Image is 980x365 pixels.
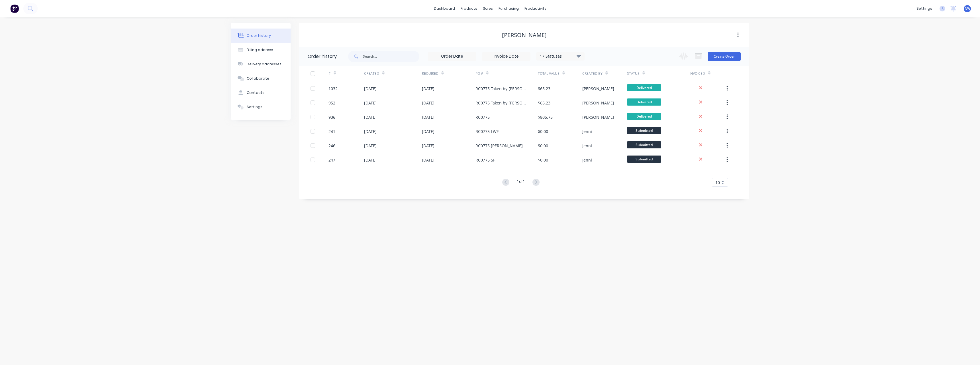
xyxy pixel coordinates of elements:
[496,4,522,13] div: purchasing
[422,128,434,134] div: [DATE]
[475,128,499,134] div: RC0775 LWF
[328,71,331,76] div: #
[363,51,419,62] input: Search...
[538,86,550,92] div: $65.23
[247,104,262,110] div: Settings
[422,143,434,149] div: [DATE]
[627,98,661,106] span: Delivered
[247,76,269,81] div: Collaborate
[627,71,640,76] div: Status
[914,4,935,13] div: settings
[627,113,661,120] span: Delivered
[582,66,627,81] div: Created By
[328,66,364,81] div: #
[475,66,538,81] div: PO #
[627,66,689,81] div: Status
[364,100,377,106] div: [DATE]
[231,71,291,86] button: Collaborate
[522,4,549,13] div: productivity
[582,86,614,92] div: [PERSON_NAME]
[328,114,335,120] div: 936
[475,71,483,76] div: PO #
[689,71,705,76] div: Invoiced
[475,100,526,106] div: RC0775 Taken by [PERSON_NAME] 18/7
[428,52,476,61] input: Order Date
[364,71,379,76] div: Created
[328,157,335,163] div: 247
[422,100,434,106] div: [DATE]
[364,86,377,92] div: [DATE]
[364,157,377,163] div: [DATE]
[582,157,592,163] div: Jenni
[538,157,548,163] div: $0.00
[328,100,335,106] div: 952
[627,156,661,163] span: Submitted
[475,86,526,92] div: RC0775 Taken by [PERSON_NAME]
[502,32,547,39] div: [PERSON_NAME]
[422,114,434,120] div: [DATE]
[582,128,592,134] div: Jenni
[538,114,553,120] div: $805.75
[247,33,271,38] div: Order history
[582,143,592,149] div: Jenni
[517,178,525,187] div: 1 of 1
[475,114,490,120] div: RC0775
[715,180,720,185] span: 10
[582,114,614,120] div: [PERSON_NAME]
[582,100,614,106] div: [PERSON_NAME]
[431,4,458,13] a: dashboard
[965,6,970,11] span: NW
[538,143,548,149] div: $0.00
[247,90,264,95] div: Contacts
[582,71,603,76] div: Created By
[247,47,273,53] div: Billing address
[458,4,480,13] div: products
[708,52,741,61] button: Create Order
[422,71,438,76] div: Required
[10,4,19,13] img: Factory
[364,128,377,134] div: [DATE]
[627,127,661,134] span: Submitted
[422,157,434,163] div: [DATE]
[482,52,530,61] input: Invoice Date
[231,29,291,43] button: Order history
[536,53,584,59] div: 17 Statuses
[364,66,422,81] div: Created
[475,157,495,163] div: RC0775 SF
[422,66,475,81] div: Required
[364,143,377,149] div: [DATE]
[231,57,291,71] button: Delivery addresses
[328,86,338,92] div: 1032
[538,66,582,81] div: Total Value
[627,141,661,148] span: Submitted
[231,100,291,114] button: Settings
[247,62,281,67] div: Delivery addresses
[364,114,377,120] div: [DATE]
[328,128,335,134] div: 241
[627,84,661,91] span: Delivered
[328,143,335,149] div: 246
[231,86,291,100] button: Contacts
[689,66,725,81] div: Invoiced
[538,71,560,76] div: Total Value
[480,4,496,13] div: sales
[231,43,291,57] button: Billing address
[308,53,337,60] div: Order history
[538,128,548,134] div: $0.00
[538,100,550,106] div: $65.23
[422,86,434,92] div: [DATE]
[475,143,523,149] div: RC0775 [PERSON_NAME]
